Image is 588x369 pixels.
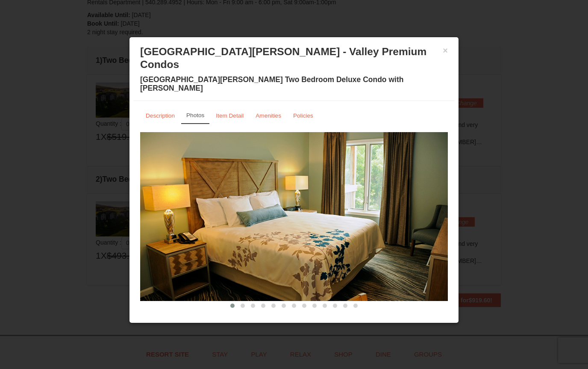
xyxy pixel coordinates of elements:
img: 18876286-137-863bd0ca.jpg [140,132,448,301]
a: Amenities [250,107,287,124]
small: Amenities [256,112,281,119]
a: Photos [181,107,209,124]
h3: [GEOGRAPHIC_DATA][PERSON_NAME] - Valley Premium Condos [140,45,448,71]
a: Policies [288,107,319,124]
h4: [GEOGRAPHIC_DATA][PERSON_NAME] Two Bedroom Deluxe Condo with [PERSON_NAME] [140,75,448,92]
small: Photos [186,112,204,118]
a: Item Detail [210,107,249,124]
button: × [443,46,448,55]
small: Description [146,112,175,119]
small: Policies [293,112,313,119]
a: Description [140,107,180,124]
small: Item Detail [216,112,244,119]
